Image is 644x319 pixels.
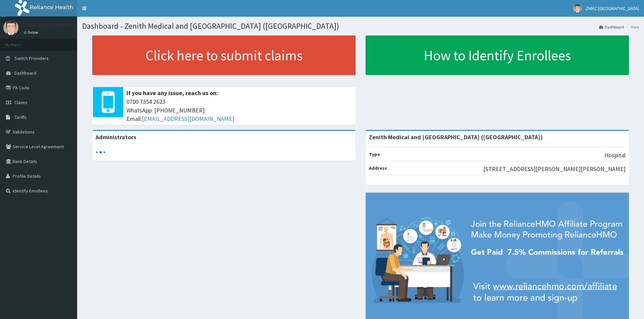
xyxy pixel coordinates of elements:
[126,89,218,97] b: If you have any issue, reach us on:
[14,114,26,120] span: Tariffs
[23,22,94,28] p: ZMKC [GEOGRAPHIC_DATA]
[625,24,639,30] li: Here
[14,99,28,105] span: Claims
[142,115,234,123] a: [EMAIL_ADDRESS][DOMAIN_NAME]
[586,5,639,11] span: ZMKC [GEOGRAPHIC_DATA]
[92,35,356,75] a: Click here to submit claims
[369,133,543,141] strong: Zenith Medical and [GEOGRAPHIC_DATA] ([GEOGRAPHIC_DATA])
[3,20,18,35] img: User Image
[126,97,352,123] span: 0700 7354 2623 WhatsApp: [PHONE_NUMBER] Email:
[14,70,36,76] span: Dashboard
[14,55,49,61] span: Switch Providers
[483,165,626,173] p: [STREET_ADDRESS][PERSON_NAME][PERSON_NAME]
[96,133,136,141] b: Administrators
[23,30,40,35] a: Online
[82,22,639,30] h1: Dashboard - Zenith Medical and [GEOGRAPHIC_DATA] ([GEOGRAPHIC_DATA])
[599,24,624,30] a: Dashboard
[366,35,629,75] a: How to Identify Enrollees
[369,165,387,171] b: Address
[604,151,626,160] p: Hospital
[96,147,106,157] svg: audio-loading
[573,4,582,13] img: User Image
[369,151,380,157] b: Type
